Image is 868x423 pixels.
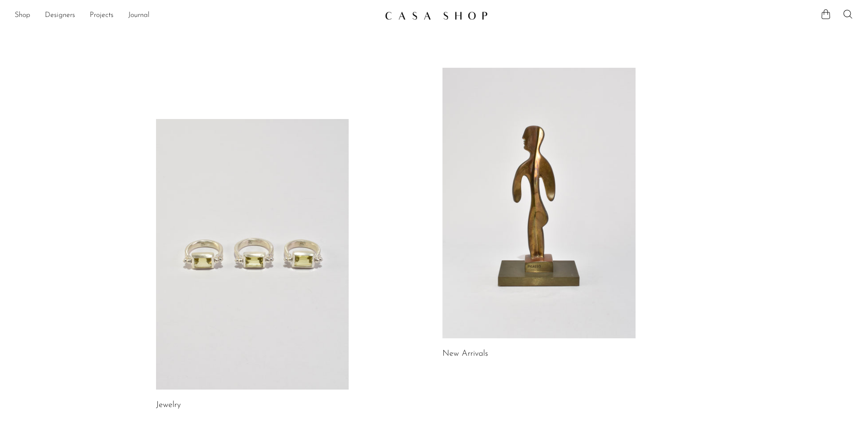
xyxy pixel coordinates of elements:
[156,401,181,409] a: Jewelry
[15,10,30,22] a: Shop
[442,350,488,358] a: New Arrivals
[45,10,75,22] a: Designers
[15,8,377,23] ul: NEW HEADER MENU
[128,10,150,22] a: Journal
[15,8,377,23] nav: Desktop navigation
[90,10,113,22] a: Projects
